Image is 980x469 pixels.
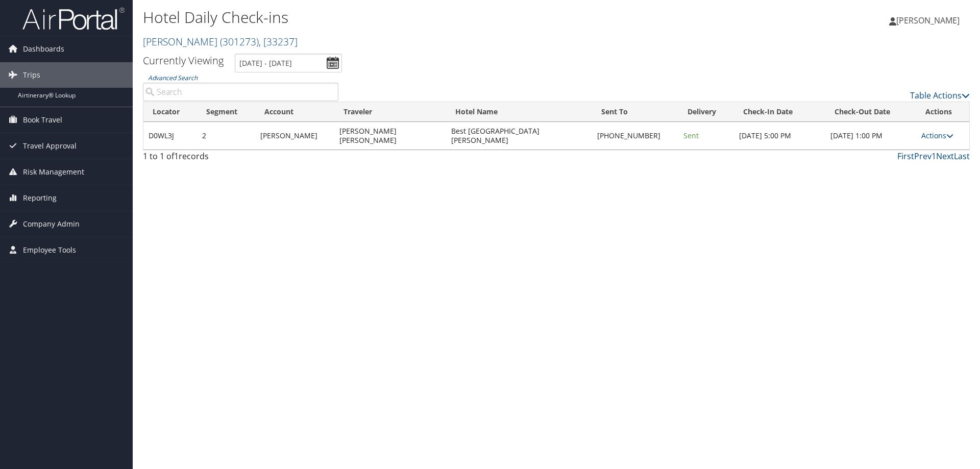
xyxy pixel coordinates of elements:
td: [DATE] 1:00 PM [825,122,917,150]
span: Company Admin [23,211,80,237]
td: [DATE] 5:00 PM [734,122,825,150]
span: Risk Management [23,159,84,185]
th: Check-Out Date: activate to sort column ascending [825,102,917,122]
h1: Hotel Daily Check-ins [143,7,694,28]
span: Reporting [23,185,57,211]
td: [PHONE_NUMBER] [592,122,678,150]
th: Sent To: activate to sort column ascending [592,102,678,122]
span: Employee Tools [23,237,76,263]
span: Book Travel [23,107,62,133]
th: Segment: activate to sort column ascending [197,102,255,122]
span: , [ 33237 ] [259,35,298,48]
span: ( 301273 ) [220,35,259,48]
a: [PERSON_NAME] [143,35,298,48]
span: Dashboards [23,36,64,62]
img: airportal-logo.png [22,7,125,31]
input: [DATE] - [DATE] [235,54,342,72]
a: Prev [914,151,932,162]
th: Actions [916,102,969,122]
a: Advanced Search [148,73,198,82]
span: 1 [174,151,179,162]
th: Check-In Date: activate to sort column ascending [734,102,825,122]
h3: Currently Viewing [143,54,224,67]
td: D0WL3J [143,122,197,150]
th: Locator: activate to sort column ascending [143,102,197,122]
td: Best [GEOGRAPHIC_DATA][PERSON_NAME] [446,122,592,150]
th: Traveler: activate to sort column ascending [334,102,446,122]
span: Travel Approval [23,133,77,159]
span: Trips [23,62,40,88]
span: [PERSON_NAME] [896,15,960,26]
a: First [897,151,914,162]
th: Delivery: activate to sort column ascending [678,102,733,122]
td: [PERSON_NAME] [PERSON_NAME] [334,122,446,150]
div: 1 to 1 of records [143,150,338,167]
th: Hotel Name: activate to sort column ascending [446,102,592,122]
span: Sent [683,131,699,140]
th: Account: activate to sort column ascending [255,102,334,122]
input: Advanced Search [143,83,338,101]
a: Last [954,151,970,162]
td: [PERSON_NAME] [255,122,334,150]
a: 1 [932,151,936,162]
a: Actions [921,131,953,140]
td: 2 [197,122,255,150]
a: Next [936,151,954,162]
a: [PERSON_NAME] [889,5,970,36]
a: Table Actions [910,90,970,101]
